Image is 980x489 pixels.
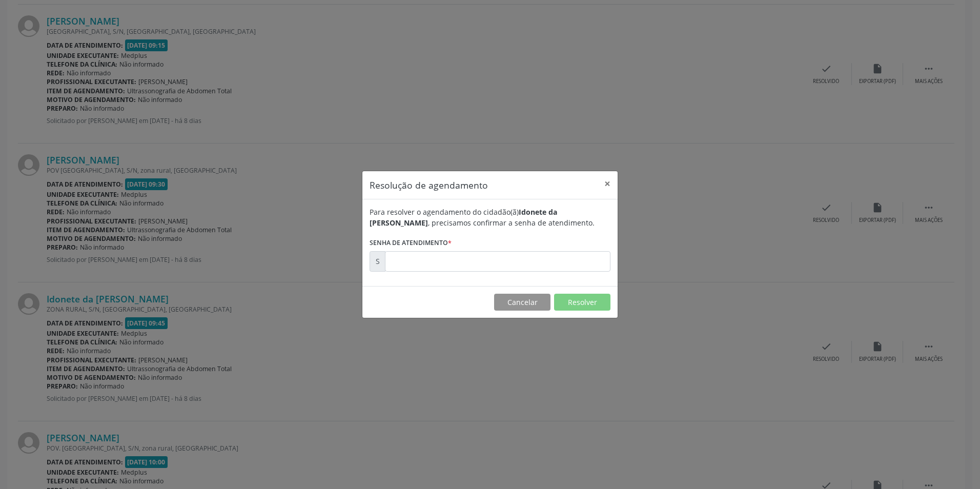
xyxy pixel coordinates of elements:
div: Para resolver o agendamento do cidadão(ã) , precisamos confirmar a senha de atendimento. [370,207,610,228]
h5: Resolução de agendamento [370,178,488,192]
button: Close [597,171,618,196]
button: Resolver [554,294,610,311]
div: S [370,251,385,272]
b: Idonete da [PERSON_NAME] [370,207,557,228]
label: Senha de atendimento [370,235,452,251]
button: Cancelar [494,294,550,311]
